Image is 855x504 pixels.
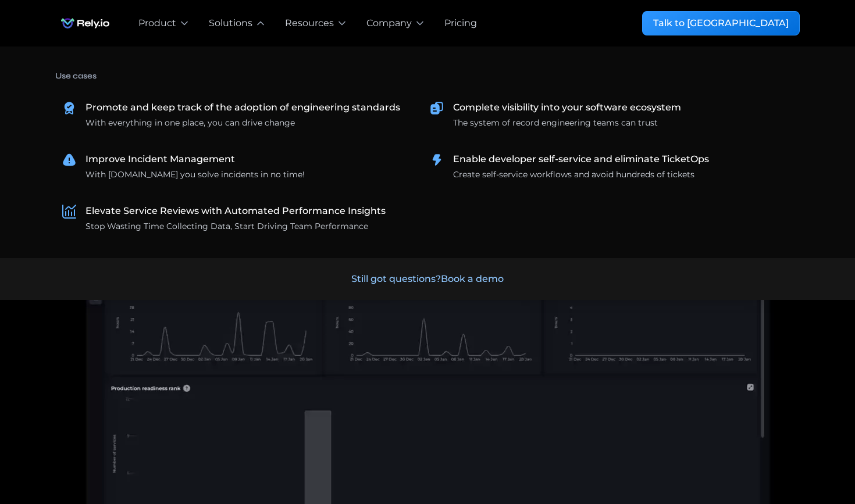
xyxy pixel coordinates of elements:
[423,94,781,136] a: Complete visibility into your software ecosystemThe system of record engineering teams can trust
[653,16,789,30] div: Talk to [GEOGRAPHIC_DATA]
[209,16,252,30] div: Solutions
[285,16,334,30] div: Resources
[453,117,658,129] div: The system of record engineering teams can trust
[423,145,781,188] a: Enable developer self-service and eliminate TicketOpsCreate self-service workflows and avoid hund...
[85,169,305,181] div: With [DOMAIN_NAME] you solve incidents in no time!
[55,94,414,136] a: Promote and keep track of the adoption of engineering standardsWith everything in one place, you ...
[55,66,781,87] h4: Use cases
[55,197,414,240] a: Elevate Service Reviews with Automated Performance InsightsStop Wasting Time Collecting Data, Sta...
[351,272,504,286] div: Still got questions?
[444,16,477,30] a: Pricing
[55,12,115,35] a: home
[138,16,176,30] div: Product
[366,16,412,30] div: Company
[19,258,836,300] a: Still got questions?Book a demo
[453,152,709,166] div: Enable developer self-service and eliminate TicketOps
[85,220,368,233] div: Stop Wasting Time Collecting Data, Start Driving Team Performance
[55,12,115,35] img: Rely.io logo
[85,204,386,218] div: Elevate Service Reviews with Automated Performance Insights
[453,101,681,115] div: Complete visibility into your software ecosystem
[55,145,414,188] a: Improve Incident ManagementWith [DOMAIN_NAME] you solve incidents in no time!
[441,273,504,284] span: Book a demo
[642,11,800,35] a: Talk to [GEOGRAPHIC_DATA]
[453,169,694,181] div: Create self-service workflows and avoid hundreds of tickets
[85,101,400,115] div: Promote and keep track of the adoption of engineering standards
[85,117,295,129] div: With everything in one place, you can drive change
[85,152,235,166] div: Improve Incident Management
